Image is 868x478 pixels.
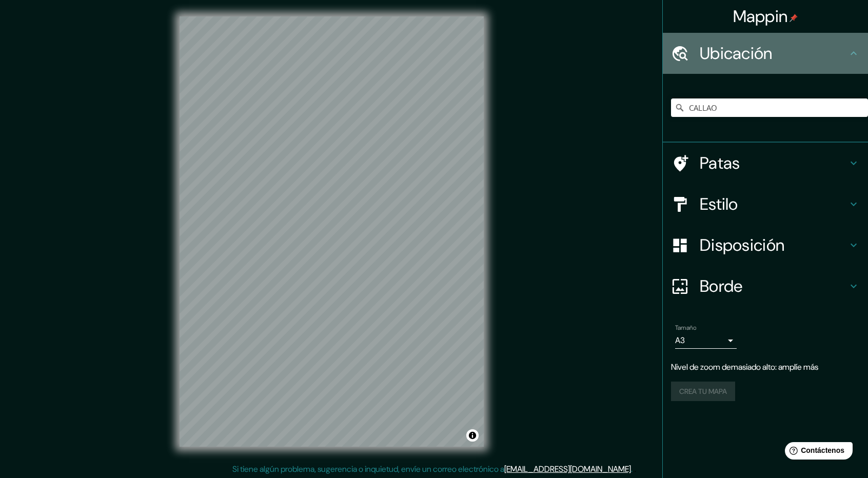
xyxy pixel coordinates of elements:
[180,16,484,447] canvas: Mapa
[790,14,798,22] img: pin-icon.png
[671,98,868,117] input: Elige tu ciudad o zona
[504,464,631,474] a: [EMAIL_ADDRESS][DOMAIN_NAME]
[700,43,773,64] font: Ubicación
[777,438,857,467] iframe: Lanzador de widgets de ayuda
[663,266,868,307] div: Borde
[232,464,504,474] font: Si tiene algún problema, sugerencia o inquietud, envíe un correo electrónico a
[631,464,633,474] font: .
[671,362,818,372] font: Nivel de zoom demasiado alto: amplíe más
[733,6,788,27] font: Mappin
[633,463,634,474] font: .
[466,429,479,442] button: Activar o desactivar atribución
[663,33,868,74] div: Ubicación
[675,332,737,349] div: A3
[700,193,738,215] font: Estilo
[634,463,636,474] font: .
[663,225,868,266] div: Disposición
[700,275,743,297] font: Borde
[663,143,868,184] div: Patas
[700,152,740,174] font: Patas
[663,184,868,225] div: Estilo
[675,324,696,332] font: Tamaño
[675,335,685,346] font: A3
[700,234,784,256] font: Disposición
